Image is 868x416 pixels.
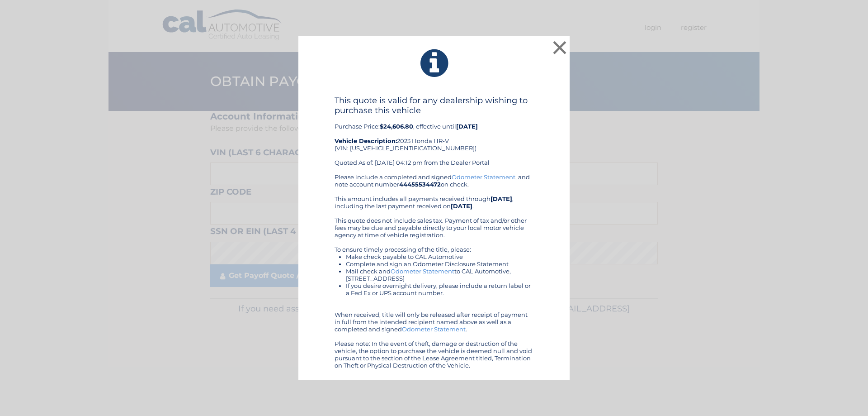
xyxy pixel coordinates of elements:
[346,253,533,260] li: Make check payable to CAL Automotive
[456,123,478,130] b: [DATE]
[491,195,512,202] b: [DATE]
[399,181,441,188] b: 44455534472
[346,268,533,282] li: Mail check and to CAL Automotive, [STREET_ADDRESS]
[380,123,413,130] b: $24,606.80
[346,260,533,268] li: Complete and sign an Odometer Disclosure Statement
[452,173,515,181] a: Odometer Statement
[391,268,454,275] a: Odometer Statement
[346,282,533,296] li: If you desire overnight delivery, please include a return label or a Fed Ex or UPS account number.
[402,325,466,333] a: Odometer Statement
[551,38,569,57] button: ×
[451,202,472,210] b: [DATE]
[335,137,397,144] strong: Vehicle Description:
[335,96,533,173] div: Purchase Price: , effective until 2023 Honda HR-V (VIN: [US_VEHICLE_IDENTIFICATION_NUMBER]) Quote...
[335,173,533,369] div: Please include a completed and signed , and note account number on check. This amount includes al...
[335,96,533,115] h4: This quote is valid for any dealership wishing to purchase this vehicle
